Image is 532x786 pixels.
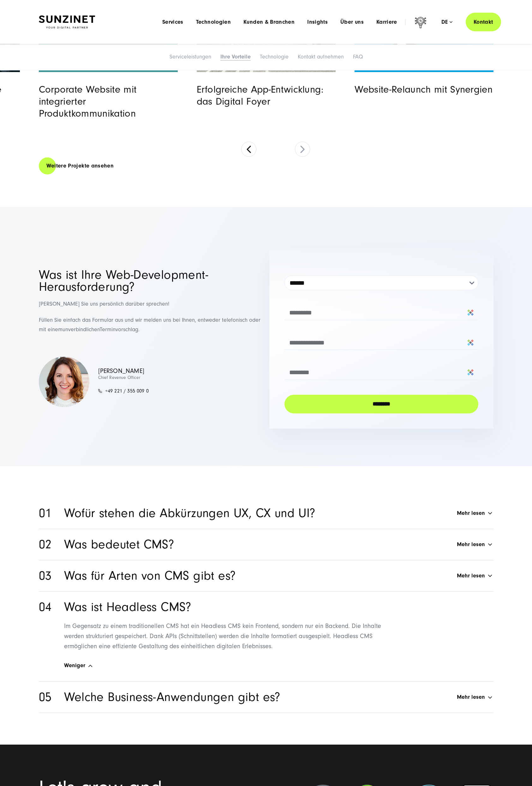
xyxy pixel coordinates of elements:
[467,309,474,316] img: Sticky Password
[353,53,363,60] a: FAQ
[170,53,211,60] a: Serviceleistungen
[196,19,231,25] a: Technologien
[98,388,149,394] a: +49 221 / 355 009 0
[441,19,452,25] div: de
[243,19,295,25] a: Kunden & Branchen
[298,53,344,60] a: Kontakt aufnehmen
[100,326,140,333] span: Terminvorschlag.
[39,269,263,293] h2: Was ist Ihre Web-Development-Herausforderung?
[64,621,386,651] p: Im Gegensatz zu einem traditionellen CMS hat ein Headless CMS kein Frontend, sondern nur ein Back...
[39,317,260,333] span: Füllen Sie einfach das Formular aus und wir melden uns bei Ihnen, entweder telefonisch oder mit e...
[39,84,137,119] a: Corporate Website mit integrierter Produktkommunikation
[340,19,364,25] a: Über uns
[39,356,89,407] img: Simona Mayer - Head of Business Development - SUNZINET
[64,507,315,519] h2: Wofür stehen die Abkürzungen UX, CX und UI?
[63,326,100,333] span: unverbindlichen
[466,13,501,31] a: Kontakt
[220,53,251,60] a: Ihre Vorteile
[260,53,289,60] a: Technologie
[39,301,170,307] span: [PERSON_NAME] Sie uns persönlich darüber sprechen!
[64,570,236,582] h2: Was für Arten von CMS gibt es?
[64,691,280,703] h2: Welche Business-Anwendungen gibt es?
[162,19,183,25] a: Services
[376,19,397,25] a: Karriere
[64,601,191,613] h2: Was ist Headless CMS?
[467,339,474,346] img: Sticky Password
[105,388,149,394] span: +49 221 / 355 009 0
[98,375,149,381] p: Chief Revenue Officer
[64,662,85,669] span: Weniger
[39,15,95,29] img: SUNZINET Full Service Digital Agentur
[64,539,174,551] h2: Was bedeutet CMS?
[355,84,493,95] a: Website-Relaunch mit Synergien
[467,369,474,375] img: Sticky Password
[98,368,149,375] p: [PERSON_NAME]
[64,662,493,669] a: Weniger
[197,84,324,107] a: Erfolgreiche App-Entwicklung: das Digital Foyer
[307,19,328,25] a: Insights
[39,157,122,175] a: Weitere Projekte ansehen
